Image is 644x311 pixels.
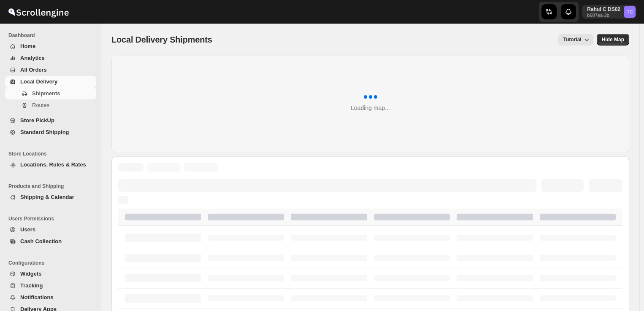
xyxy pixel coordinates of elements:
button: All Orders [5,64,96,76]
span: Notifications [20,294,54,300]
span: Locations, Rules & Rates [20,161,86,168]
span: Routes [32,102,49,108]
button: Home [5,40,96,52]
span: Widgets [20,271,41,277]
button: Routes [5,99,96,111]
span: All Orders [20,67,47,73]
button: Tracking [5,280,96,292]
span: Dashboard [8,32,97,39]
button: Tutorial [558,34,593,46]
span: Shipments [32,90,60,97]
span: Home [20,43,35,49]
span: Cash Collection [20,238,62,244]
button: Locations, Rules & Rates [5,159,96,171]
button: Notifications [5,292,96,303]
text: RC [626,9,633,14]
button: User menu [582,5,636,19]
button: Analytics [5,52,96,64]
span: Tracking [20,282,43,289]
span: Standard Shipping [20,129,69,135]
span: Store Locations [8,150,97,157]
span: Tutorial [563,37,582,43]
button: Map action label [597,34,629,46]
span: Users Permissions [8,215,97,222]
span: Store PickUp [20,117,54,123]
p: b607ea-2b [587,13,620,18]
span: Configurations [8,260,97,266]
span: Local Delivery Shipments [111,35,212,44]
span: Shipping & Calendar [20,194,74,200]
img: ScrollEngine [7,1,70,22]
button: Widgets [5,268,96,280]
span: Rahul C DS02 [624,6,636,18]
p: Rahul C DS02 [587,6,620,13]
span: Analytics [20,55,45,61]
button: Cash Collection [5,236,96,247]
div: Loading map... [351,104,390,112]
button: Users [5,224,96,236]
span: Hide Map [602,36,624,43]
button: Shipping & Calendar [5,191,96,203]
span: Products and Shipping [8,183,97,190]
span: Local Delivery [20,78,57,85]
button: Shipments [5,88,96,99]
span: Users [20,226,35,233]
